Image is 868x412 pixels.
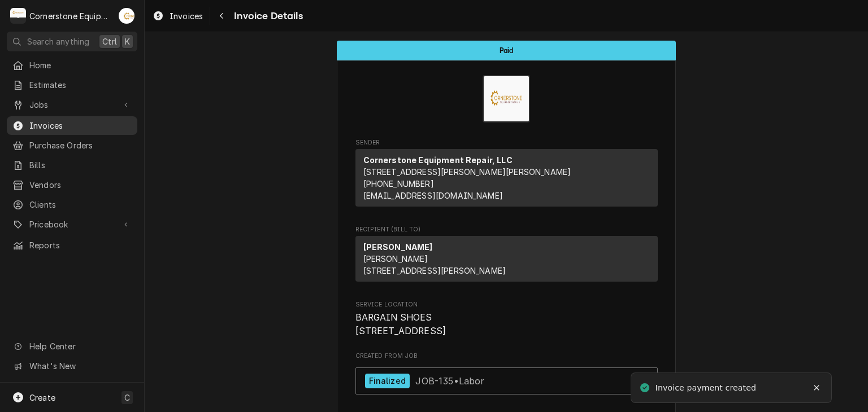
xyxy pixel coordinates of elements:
span: [PERSON_NAME] [STREET_ADDRESS][PERSON_NAME] [363,254,506,275]
a: Go to Jobs [7,95,137,114]
a: Invoices [148,7,207,25]
div: Invoice Sender [355,138,658,212]
a: Go to Pricebook [7,215,137,234]
div: Andrew Buigues's Avatar [119,8,134,24]
span: Jobs [29,99,115,111]
span: Create [29,393,55,402]
strong: Cornerstone Equipment Repair, LLC [363,155,513,165]
div: Cornerstone Equipment Repair, LLC [29,10,112,22]
span: Service Location [355,311,658,338]
span: Estimates [29,79,132,91]
button: Search anythingCtrlK [7,32,137,51]
div: Finalized [365,374,410,389]
a: [PHONE_NUMBER] [363,179,434,189]
div: Cornerstone Equipment Repair, LLC's Avatar [10,8,26,24]
a: Estimates [7,76,137,94]
span: Purchase Orders [29,139,132,151]
span: Invoices [170,10,203,22]
a: Clients [7,195,137,214]
div: Sender [355,149,658,207]
div: Recipient (Bill To) [355,236,658,282]
div: Status [337,41,676,60]
span: Vendors [29,179,132,191]
span: Created From Job [355,352,658,361]
a: Invoices [7,116,137,135]
span: Reports [29,239,132,251]
div: Invoice Recipient [355,225,658,287]
a: [EMAIL_ADDRESS][DOMAIN_NAME] [363,191,503,200]
div: Created From Job [355,352,658,400]
a: Bills [7,156,137,174]
div: Recipient (Bill To) [355,236,658,286]
span: C [124,392,130,404]
a: Reports [7,236,137,255]
a: View Job [355,367,658,395]
div: Service Location [355,300,658,338]
a: Vendors [7,176,137,194]
span: Pricebook [29,218,115,230]
div: AB [119,8,134,24]
a: Go to What's New [7,357,137,375]
span: Bills [29,159,132,171]
span: Invoice Details [231,8,302,24]
span: K [125,36,130,47]
div: Sender [355,149,658,211]
span: Help Center [29,340,131,352]
a: Home [7,56,137,74]
span: Home [29,59,132,71]
span: Search anything [27,36,89,47]
strong: [PERSON_NAME] [363,242,433,252]
span: [STREET_ADDRESS][PERSON_NAME][PERSON_NAME] [363,167,571,177]
span: Invoices [29,120,132,132]
a: Go to Help Center [7,337,137,356]
span: Sender [355,138,658,147]
a: Purchase Orders [7,136,137,155]
span: JOB-135 • Labor [415,375,484,386]
div: C [10,8,26,24]
div: Invoice payment created [656,382,758,394]
img: Logo [483,75,530,122]
span: Ctrl [102,36,117,47]
span: Recipient (Bill To) [355,225,658,234]
button: Navigate back [212,7,231,25]
span: Clients [29,199,132,211]
span: BARGAIN SHOES [STREET_ADDRESS] [355,312,446,336]
span: Paid [500,47,514,54]
span: Service Location [355,300,658,309]
span: What's New [29,360,131,372]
